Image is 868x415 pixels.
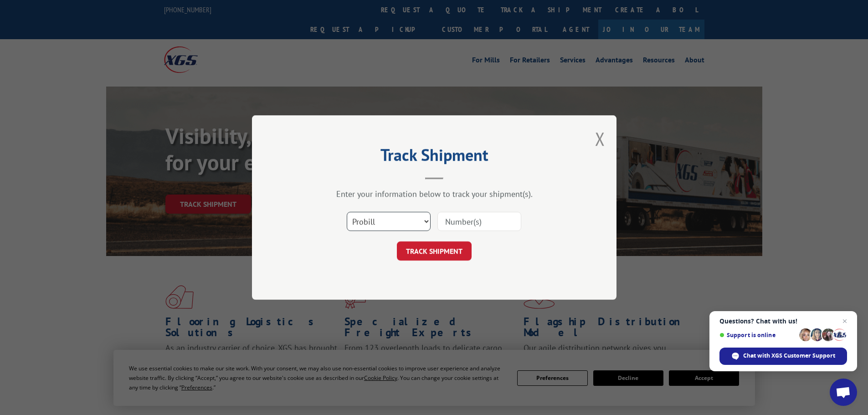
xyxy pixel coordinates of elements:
[298,189,571,199] div: Enter your information below to track your shipment(s).
[719,348,847,365] div: Chat with XGS Customer Support
[830,379,857,406] div: Open chat
[437,212,521,231] input: Number(s)
[743,352,835,360] span: Chat with XGS Customer Support
[595,127,605,151] button: Close modal
[839,316,850,327] span: Close chat
[298,149,571,166] h2: Track Shipment
[397,241,472,261] button: TRACK SHIPMENT
[719,332,796,338] span: Support is online
[719,318,847,325] span: Questions? Chat with us!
